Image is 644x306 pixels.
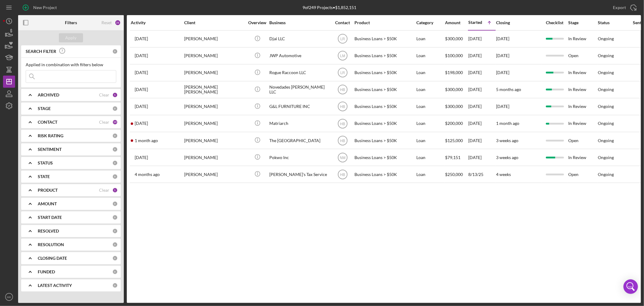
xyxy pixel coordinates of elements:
time: 4 weeks [496,172,511,177]
div: Product [354,20,415,25]
div: Business Loans > $50K [354,166,415,182]
div: In Review [568,31,597,47]
button: Export [607,2,641,14]
div: $79,151 [445,149,468,165]
time: 2025-08-28 05:09 [135,36,148,41]
div: In Review [568,149,597,165]
div: In Review [568,82,597,98]
div: $300,000 [445,99,468,115]
div: Amount [445,20,468,25]
div: 0 [112,147,118,152]
time: 2025-07-18 16:27 [135,155,148,160]
div: [PERSON_NAME] [184,166,245,182]
div: Open [568,48,597,64]
button: MK [3,291,15,303]
div: Stage [568,20,597,25]
b: LATEST ACTIVITY [38,283,72,288]
div: Loan [416,65,444,81]
div: Business Loans > $50K [354,31,415,47]
div: 1 [112,92,118,98]
div: Rogue Raccoon LLC [269,65,330,81]
div: [DATE] [468,149,495,165]
div: Ongoing [598,53,614,58]
b: STATE [38,174,50,179]
div: Ongoing [598,155,614,160]
div: Applied in combination with filters below [26,62,116,67]
b: STATUS [38,161,53,165]
time: 5 months ago [496,87,521,92]
time: [DATE] [496,70,509,75]
b: Filters [65,20,77,25]
div: Business [269,20,330,25]
div: [DATE] [468,132,495,148]
div: Clear [99,188,109,193]
div: In Review [568,65,597,81]
div: Loan [416,132,444,148]
text: HB [340,105,345,109]
div: [PERSON_NAME] [184,149,245,165]
text: HB [340,122,345,126]
b: CONTACT [38,120,57,125]
div: Business Loans > $50K [354,48,415,64]
div: [DATE] [468,116,495,132]
div: 0 [112,160,118,166]
div: $300,000 [445,82,468,98]
div: Ongoing [598,104,614,109]
div: [PERSON_NAME] [184,48,245,64]
div: 0 [112,228,118,234]
div: [PERSON_NAME] [184,65,245,81]
div: Status [598,20,627,25]
time: 2025-07-31 15:31 [135,138,158,143]
div: Export [613,2,626,14]
div: Started [468,20,482,25]
b: SENTIMENT [38,147,62,152]
b: RISK RATING [38,133,63,138]
div: Loan [416,116,444,132]
div: Business Loans > $50K [354,149,415,165]
div: G&L FURNITURE INC [269,99,330,115]
div: 0 [112,283,118,288]
time: [DATE] [496,36,509,41]
div: Loan [416,48,444,64]
div: [DATE] [468,99,495,115]
div: 0 [112,215,118,220]
div: Open Intercom Messenger [623,279,638,294]
div: Clear [99,120,109,125]
time: 3 weeks ago [496,155,518,160]
div: Category [416,20,444,25]
div: $250,000 [445,166,468,182]
div: Business Loans > $50K [354,116,415,132]
div: Checklist [542,20,568,25]
time: 2025-06-11 13:10 [135,87,148,92]
time: 2025-06-25 14:45 [135,53,148,58]
div: 0 [112,269,118,275]
div: [PERSON_NAME] [PERSON_NAME] [184,82,245,98]
div: 21 [115,20,121,26]
b: START DATE [38,215,62,220]
text: HB [340,88,345,92]
text: HB [340,138,345,143]
div: [PERSON_NAME] [184,99,245,115]
div: [DATE] [468,48,495,64]
div: New Project [33,2,57,14]
text: LM [340,54,345,58]
div: JWP Automotive [269,48,330,64]
div: Business Loans > $50K [354,99,415,115]
div: Ongoing [598,36,614,41]
div: Business Loans > $50K [354,132,415,148]
div: [DATE] [468,31,495,47]
b: RESOLVED [38,229,59,233]
div: [PERSON_NAME]'s Tax Service [269,166,330,182]
div: 0 [112,174,118,179]
div: Open [568,166,597,182]
time: 2025-07-07 15:17 [135,121,148,126]
div: Loan [416,82,444,98]
b: STAGE [38,106,51,111]
b: ARCHIVED [38,93,59,97]
div: [PERSON_NAME] [184,132,245,148]
time: 2025-01-10 19:00 [135,70,148,75]
div: The [GEOGRAPHIC_DATA] [269,132,330,148]
div: Matriarch [269,116,330,132]
div: [DATE] [468,65,495,81]
time: 2025-04-23 16:20 [135,172,160,177]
